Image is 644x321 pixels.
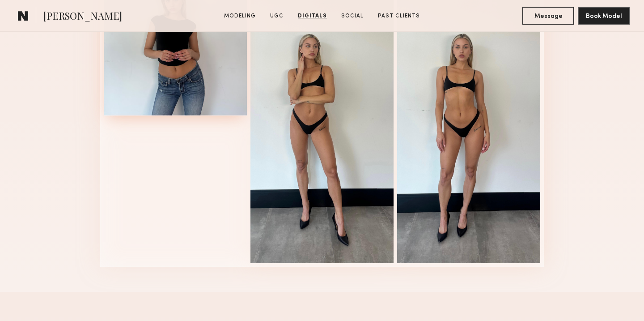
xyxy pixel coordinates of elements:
a: Book Model [578,12,630,19]
a: Digitals [294,12,330,20]
a: Past Clients [374,12,424,20]
span: [PERSON_NAME] [43,9,122,25]
button: Message [522,7,574,25]
a: Social [338,12,367,20]
button: Book Model [578,7,630,25]
a: Modeling [220,12,259,20]
a: UGC [267,12,287,20]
